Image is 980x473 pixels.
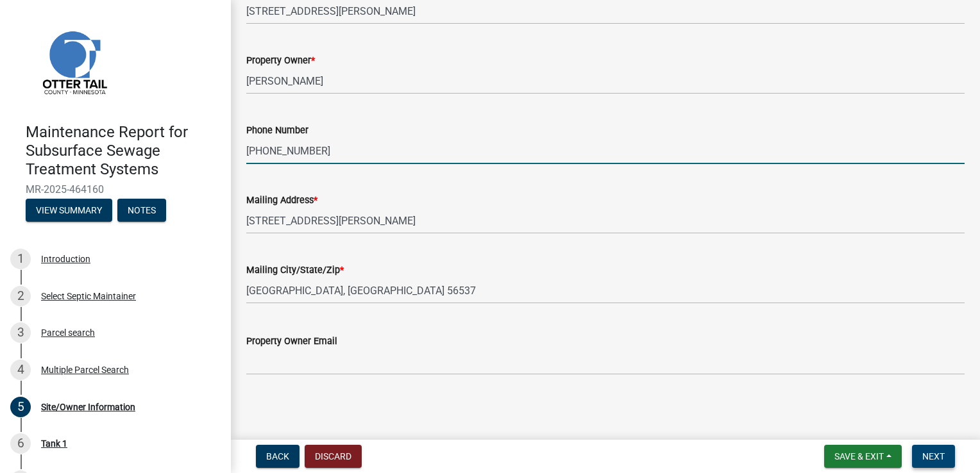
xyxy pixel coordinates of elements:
[10,286,31,306] div: 2
[26,123,221,178] h4: Maintenance Report for Subsurface Sewage Treatment Systems
[10,360,31,380] div: 4
[922,451,945,461] span: Next
[912,445,955,468] button: Next
[26,206,112,217] wm-modal-confirm: Summary
[10,397,31,417] div: 5
[246,126,308,135] label: Phone Number
[10,322,31,343] div: 3
[26,199,112,222] button: View Summary
[117,199,166,222] button: Notes
[117,206,166,217] wm-modal-confirm: Notes
[10,433,31,454] div: 6
[41,254,90,263] div: Introduction
[41,439,67,448] div: Tank 1
[41,292,136,301] div: Select Septic Maintainer
[266,451,289,461] span: Back
[834,451,884,461] span: Save & Exit
[256,445,300,468] button: Back
[26,183,205,195] span: MR-2025-464160
[41,402,135,411] div: Site/Owner Information
[246,196,317,205] label: Mailing Address
[41,365,129,374] div: Multiple Parcel Search
[10,249,31,269] div: 1
[246,266,344,275] label: Mailing City/State/Zip
[305,445,362,468] button: Discard
[246,337,337,346] label: Property Owner Email
[26,13,122,110] img: Otter Tail County, Minnesota
[824,445,902,468] button: Save & Exit
[246,56,315,65] label: Property Owner
[41,328,95,337] div: Parcel search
